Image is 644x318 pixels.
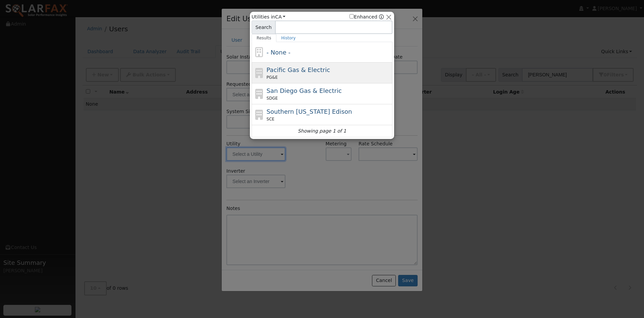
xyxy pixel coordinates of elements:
a: Results [252,34,276,42]
span: - None - [267,49,290,56]
a: History [276,34,301,42]
span: Pacific Gas & Electric [267,66,330,73]
span: San Diego Gas & Electric [267,87,342,94]
span: SDGE [267,95,278,101]
span: PG&E [267,74,278,80]
span: Southern [US_STATE] Edison [267,108,352,115]
i: Showing page 1 of 1 [298,128,346,135]
span: Search [252,21,275,34]
span: SCE [267,116,275,122]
